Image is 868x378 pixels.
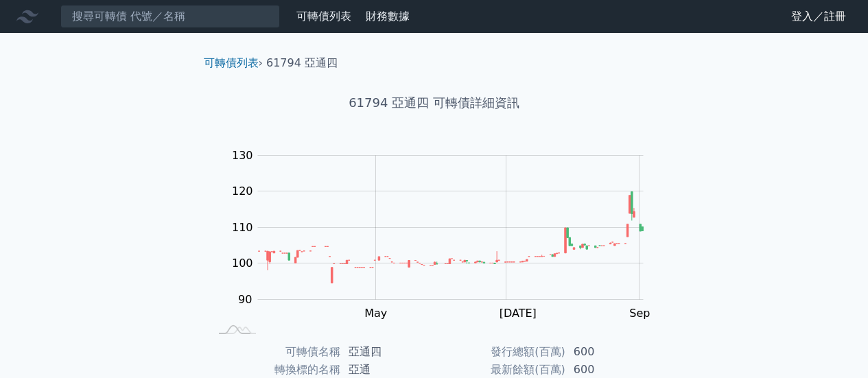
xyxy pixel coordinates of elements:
h1: 61794 亞通四 可轉債詳細資訊 [193,93,676,113]
li: › [204,55,263,71]
tspan: 90 [238,293,252,306]
td: 600 [565,343,659,361]
a: 可轉債列表 [296,10,351,23]
tspan: 100 [232,257,253,270]
tspan: Sep [629,307,650,320]
tspan: [DATE] [500,307,537,320]
tspan: 120 [232,185,253,198]
iframe: Chat Widget [799,312,868,378]
a: 登入／註冊 [780,5,857,27]
input: 搜尋可轉債 代號／名稱 [60,5,280,28]
tspan: 130 [232,149,253,162]
tspan: 110 [232,221,253,234]
a: 可轉債列表 [204,56,259,69]
a: 財務數據 [366,10,410,23]
td: 發行總額(百萬) [434,343,565,361]
td: 可轉債名稱 [209,343,340,361]
tspan: May [364,307,387,320]
li: 61794 亞通四 [266,55,338,71]
td: 亞通四 [340,343,434,361]
g: Chart [224,149,664,348]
